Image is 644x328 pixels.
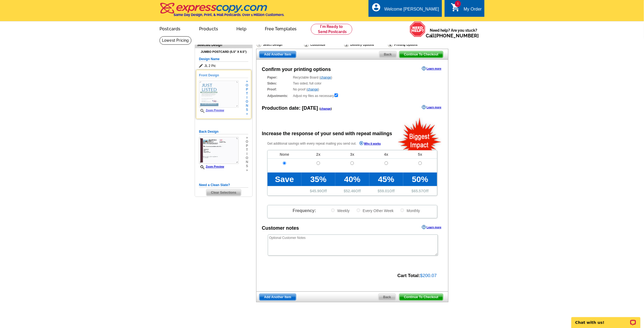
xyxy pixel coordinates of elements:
[435,33,479,38] a: [PHONE_NUMBER]
[399,294,443,300] span: Continue To Checkout
[246,96,248,100] span: i
[304,42,344,49] div: Customize
[246,87,248,92] span: p
[356,208,394,213] label: Every Other Week
[369,173,403,186] td: 45%
[320,107,332,110] span: ( )
[312,189,321,193] span: 45.90
[414,189,423,193] span: 65.57
[246,156,248,160] span: o
[195,42,252,47] div: Selected Design
[256,22,305,35] a: Free Templates
[302,105,318,111] span: [DATE]
[344,42,388,49] div: Delivery Options
[301,150,335,159] td: 2x
[301,186,335,196] td: $ Off
[256,42,304,49] div: Select Design
[259,294,296,301] a: Add Another Item
[464,7,482,14] div: My Order
[267,93,291,98] strong: Adjustments:
[388,42,393,47] img: Printing Options & Summary
[371,2,381,12] i: account_circle
[267,81,437,86] div: Two sided, full color
[246,79,248,83] span: »
[420,273,437,278] span: $200.07
[335,150,369,159] td: 3x
[378,294,396,301] a: Back
[357,209,360,212] input: Every Other Week
[267,81,291,86] strong: Sides:
[262,225,299,232] div: Customer notes
[331,208,350,213] label: Weekly
[380,189,389,193] span: 59.01
[455,1,461,7] span: 1
[246,164,248,168] span: s
[335,173,369,186] td: 40%
[379,294,396,300] span: Back
[422,66,441,71] a: Learn more
[267,93,437,98] div: Adjust my files as necessary
[267,87,437,92] div: No proof ( )
[190,22,227,35] a: Products
[246,104,248,108] span: n
[568,311,644,328] iframe: LiveChat chat widget
[199,129,248,134] h5: Back Design
[451,6,482,13] a: 1 shopping_cart My Order
[346,189,355,193] span: 52.46
[174,13,284,17] h4: Same Day Design, Print, & Mail Postcards. Over 1 Million Customers.
[262,130,392,137] div: Increase the response of your send with repeat mailings
[379,51,397,58] a: Back
[246,108,248,112] span: s
[199,165,224,168] a: Zoom Preview
[403,186,437,196] td: $ Off
[246,136,248,140] span: »
[398,273,420,278] strong: Cart Total:
[401,209,404,212] input: Monthly
[199,73,248,78] h5: Front Design
[403,150,437,159] td: 5x
[359,141,381,147] a: Why it works
[246,168,248,172] span: »
[246,92,248,96] span: t
[410,21,426,37] img: help
[160,7,284,17] a: Same Day Design, Print, & Mail Postcards. Over 1 Million Customers.
[199,109,224,112] a: Zoom Preview
[369,186,403,196] td: $ Off
[422,105,441,109] a: Learn more
[257,42,261,47] img: Select Design
[246,83,248,87] span: o
[246,160,248,164] span: n
[151,22,189,35] a: Postcards
[246,148,248,152] span: t
[246,100,248,104] span: o
[228,22,255,35] a: Help
[399,51,443,58] span: Continue To Checkout
[304,42,309,47] img: Customize
[335,186,369,196] td: $ Off
[398,117,442,150] img: biggestImpact.png
[301,173,335,186] td: 35%
[379,51,396,58] span: Back
[400,208,420,213] label: Monthly
[426,28,482,38] span: Need help? Are you stuck?
[320,107,331,110] a: change
[320,76,331,79] a: change
[259,294,296,300] span: Add Another Item
[267,87,291,92] strong: Proof:
[246,140,248,144] span: o
[246,144,248,148] span: p
[451,2,460,12] i: shopping_cart
[262,105,332,112] div: Production date:
[267,75,437,80] div: Recyclable Board ( )
[199,137,239,164] img: small-thumb.jpg
[268,173,301,186] td: Save
[426,33,479,38] span: Call
[403,173,437,186] td: 50%
[267,141,392,147] p: Get additional savings with every repeat mailing you send out.
[384,7,439,14] div: Welcome [PERSON_NAME]
[267,75,291,80] strong: Paper:
[268,150,301,159] td: None
[293,208,316,213] span: Frequency:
